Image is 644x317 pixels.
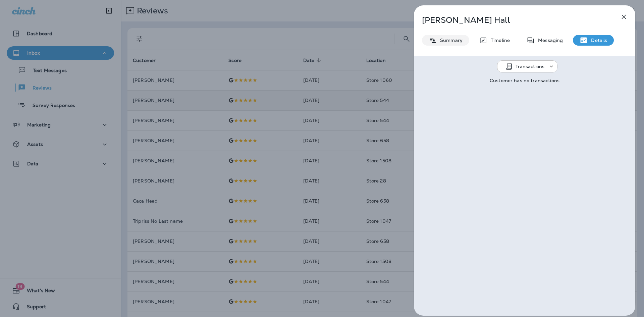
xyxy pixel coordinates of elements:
p: Details [588,38,607,43]
p: [PERSON_NAME] Hall [422,15,605,25]
p: Customer has no transactions [490,78,559,83]
p: Timeline [487,38,510,43]
p: Summary [437,38,463,43]
p: Messaging [535,38,563,43]
p: Transactions [516,64,545,69]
